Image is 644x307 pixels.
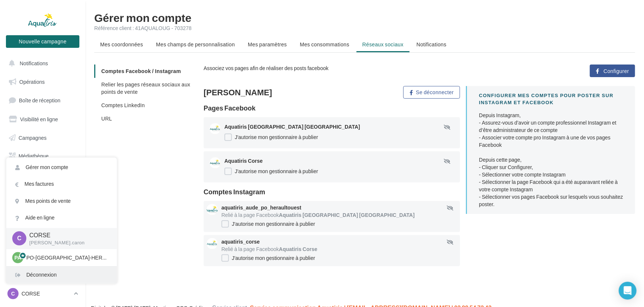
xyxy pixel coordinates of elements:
span: Médiathèque [19,153,49,159]
a: Docto'Com [4,185,81,201]
div: Pages Facebook [204,105,460,111]
div: Référence client : 41AQUALOUG - 703278 [94,24,635,32]
span: Mes coordonnées [100,41,143,47]
span: C [11,290,15,297]
a: Mes factures [6,176,117,192]
span: Campagnes [19,134,47,141]
span: Relier les pages réseaux sociaux aux points de vente [101,81,190,95]
span: C [17,234,22,243]
h1: Gérer mon compte [94,12,635,23]
label: J'autorise mon gestionnaire à publier [224,168,318,175]
span: Aquatiris Corse [279,246,317,252]
a: Gérer mon compte [6,159,117,176]
span: Notifications [417,41,447,47]
button: Se déconnecter [403,86,460,99]
span: Opérations [19,79,45,85]
span: Aquatiris [GEOGRAPHIC_DATA] [GEOGRAPHIC_DATA] [224,123,360,130]
button: Configurer [590,65,635,77]
div: Comptes Instagram [204,188,460,195]
a: Calendrier [4,167,81,182]
span: Associez vos pages afin de réaliser des posts facebook [204,65,329,71]
a: Aide en ligne [6,209,117,226]
p: PO-[GEOGRAPHIC_DATA]-HERAULT [26,254,108,261]
span: Aquatiris [GEOGRAPHIC_DATA] [GEOGRAPHIC_DATA] [279,212,415,218]
span: Notifications [20,60,48,66]
a: Campagnes [4,130,81,146]
a: Opérations [4,74,81,90]
span: aquatiris_aude_po_heraultouest [221,204,302,211]
label: J'autorise mon gestionnaire à publier [221,254,315,262]
span: Boîte de réception [19,97,60,103]
p: [PERSON_NAME].caron [29,240,105,246]
span: Mes consommations [300,41,349,47]
button: Notifications [4,56,78,71]
div: [PERSON_NAME] [204,88,329,96]
label: J'autorise mon gestionnaire à publier [224,133,318,141]
span: Configurer [604,68,629,74]
div: Open Intercom Messenger [619,282,637,300]
span: Comptes LinkedIn [101,102,145,108]
p: CORSE [22,290,71,297]
p: CORSE [29,231,105,240]
div: Relié à la page Facebook [221,245,457,253]
div: CONFIGURER MES COMPTES POUR POSTER sur instagram et facebook [479,92,623,106]
span: Mes champs de personnalisation [156,41,235,47]
div: Depuis Instagram, - Assurez-vous d’avoir un compte professionnel Instagram et d’être administrate... [479,112,623,208]
span: Mes paramètres [248,41,287,47]
a: Boîte de réception [4,92,81,108]
a: Mes points de vente [6,193,117,209]
span: URL [101,115,112,122]
div: Déconnexion [6,267,117,283]
a: Médiathèque [4,148,81,164]
a: Visibilité en ligne [4,112,81,127]
span: PA [14,254,21,261]
a: C CORSE [6,287,79,301]
span: aquatiris_corse [221,238,260,245]
span: Aquatiris Corse [224,158,263,164]
div: Relié à la page Facebook [221,211,457,219]
button: Nouvelle campagne [6,35,79,48]
span: Visibilité en ligne [20,116,58,122]
label: J'autorise mon gestionnaire à publier [221,220,315,228]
